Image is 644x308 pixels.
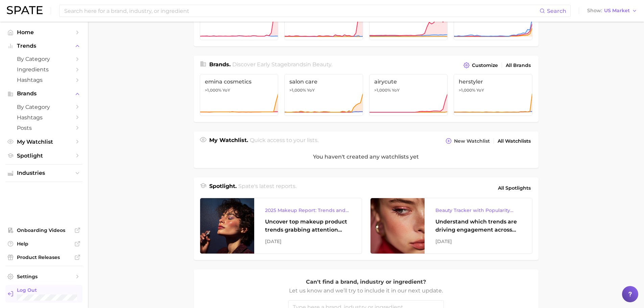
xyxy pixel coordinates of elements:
[17,56,71,62] span: by Category
[444,136,491,146] button: New Watchlist
[459,88,475,93] span: >1,000%
[7,6,43,14] img: SPATE
[5,54,82,64] a: by Category
[17,227,71,233] span: Onboarding Videos
[5,168,82,178] button: Industries
[5,75,82,85] a: Hashtags
[307,88,315,93] span: YoY
[17,254,71,260] span: Product Releases
[209,182,237,194] h1: Spotlight.
[5,225,82,235] a: Onboarding Videos
[374,88,391,93] span: >1,000%
[64,5,540,17] input: Search here for a brand, industry, or ingredient
[289,88,306,93] span: >1,000%
[498,184,531,192] span: All Spotlights
[5,137,82,147] a: My Watchlist
[454,138,490,144] span: New Watchlist
[17,152,71,159] span: Spotlight
[222,88,230,93] span: YoY
[504,61,532,70] a: All Brands
[498,138,531,144] span: All Watchlists
[5,102,82,112] a: by Category
[472,63,498,68] span: Customize
[374,78,443,85] span: airycute
[265,206,351,214] div: 2025 Makeup Report: Trends and Brands to Watch
[232,61,332,68] span: Discover Early Stage brands in .
[435,218,521,234] div: Understand which trends are driving engagement across platforms in the skin, hair, makeup, and fr...
[17,66,71,73] span: Ingredients
[5,112,82,123] a: Hashtags
[392,88,400,93] span: YoY
[250,136,318,146] h2: Quick access to your lists.
[265,218,351,234] div: Uncover top makeup product trends grabbing attention across eye, lip, and face makeup, and the br...
[454,74,532,116] a: herstyler>1,000% YoY
[587,9,602,13] span: Show
[459,78,527,85] span: herstyler
[289,78,358,85] span: salon care
[17,274,71,280] span: Settings
[476,88,484,93] span: YoY
[17,139,71,145] span: My Watchlist
[288,286,444,295] p: Let us know and we’ll try to include it in our next update.
[17,91,71,97] span: Brands
[496,137,532,146] a: All Watchlists
[370,198,532,254] a: Beauty Tracker with Popularity IndexUnderstand which trends are driving engagement across platfor...
[506,63,531,68] span: All Brands
[369,74,448,116] a: airycute>1,000% YoY
[547,8,566,14] span: Search
[238,182,296,194] h2: Spate's latest reports.
[17,125,71,131] span: Posts
[288,278,444,286] p: Can't find a brand, industry or ingredient?
[194,146,539,168] div: You haven't created any watchlists yet
[17,77,71,83] span: Hashtags
[17,43,71,49] span: Trends
[462,61,499,70] button: Customize
[200,198,362,254] a: 2025 Makeup Report: Trends and Brands to WatchUncover top makeup product trends grabbing attentio...
[604,9,630,13] span: US Market
[17,104,71,110] span: by Category
[586,6,639,15] button: ShowUS Market
[209,61,231,68] span: Brands .
[17,170,71,176] span: Industries
[5,271,82,282] a: Settings
[435,237,521,245] div: [DATE]
[200,74,279,116] a: emina cosmetics>1,000% YoY
[17,287,77,293] span: Log Out
[5,123,82,133] a: Posts
[284,74,363,116] a: salon care>1,000% YoY
[17,241,71,247] span: Help
[5,239,82,249] a: Help
[209,136,248,146] h1: My Watchlist.
[5,27,82,38] a: Home
[5,64,82,75] a: Ingredients
[5,252,82,262] a: Product Releases
[496,182,532,194] a: All Spotlights
[5,285,82,303] a: Log out. Currently logged in with e-mail npd@developlus.com.
[205,78,273,85] span: emina cosmetics
[265,237,351,245] div: [DATE]
[312,61,331,68] span: beauty
[205,88,221,93] span: >1,000%
[17,114,71,121] span: Hashtags
[5,89,82,99] button: Brands
[17,29,71,35] span: Home
[5,150,82,161] a: Spotlight
[435,206,521,214] div: Beauty Tracker with Popularity Index
[5,41,82,51] button: Trends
